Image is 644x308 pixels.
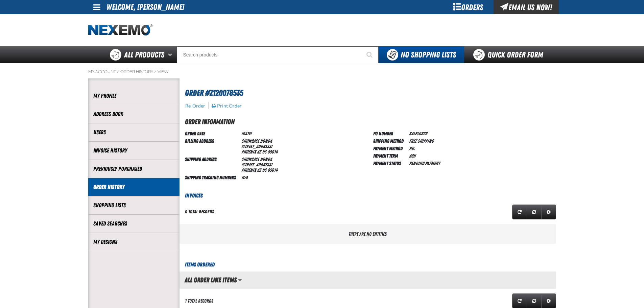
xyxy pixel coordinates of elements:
a: Address Book [93,110,174,118]
td: Billing Address [185,137,239,155]
td: Payment Term [373,152,406,159]
span: All Products [124,49,164,61]
span: AZ [257,167,261,173]
span: / [154,69,157,74]
span: [STREET_ADDRESS] [241,162,272,167]
span: US [262,167,266,173]
td: PO Number [373,129,406,137]
td: Shipping Method [373,137,406,144]
td: Shipping Tracking Numbers [185,173,239,181]
a: Previously Purchased [93,165,174,173]
span: PHOENIX [241,167,256,173]
button: Re-Order [185,103,206,109]
a: Home [88,24,152,36]
img: Nexemo logo [88,24,152,36]
h3: Items Ordered [180,261,556,269]
span: PHOENIX [241,149,256,155]
span: Order #Z120078535 [185,88,243,98]
span: ACH [409,153,415,159]
a: My Designs [93,238,174,246]
a: My Account [88,69,116,74]
span: Free Shipping [409,138,433,144]
button: Open All Products pages [166,46,177,63]
a: Order History [93,183,174,191]
h3: Invoices [180,192,556,200]
span: / [117,69,119,74]
td: Payment Method [373,144,406,152]
button: Manage grid views. Current view is All Order Line Items [238,274,242,286]
div: 1 total records [185,298,213,304]
a: Invoice History [93,147,174,155]
span: AZ [257,149,261,155]
span: Showcase Honda [241,138,272,144]
a: Reset grid action [527,205,542,219]
a: Shopping Lists [93,202,174,209]
h2: All Order Line Items [180,276,237,284]
span: [STREET_ADDRESS] [241,144,272,149]
nav: Breadcrumbs [88,69,556,74]
span: There are no entities [349,231,387,237]
button: Print Order [211,103,242,109]
bdo: 85014 [267,167,278,173]
a: Order History [120,69,153,74]
a: View [158,69,169,74]
span: US [262,149,266,155]
span: [DATE] [241,131,251,136]
a: Users [93,128,174,136]
a: Quick Order Form [464,46,556,63]
td: Shipping Address [185,155,239,173]
span: Pending payment [409,161,440,166]
a: Saved Searches [93,220,174,228]
a: My Profile [93,92,174,100]
h2: Order Information [185,117,556,127]
a: Refresh grid action [512,205,527,219]
span: SALES0826 [409,131,427,136]
td: Order Date [185,129,239,137]
span: N/A [241,175,247,180]
span: No Shopping Lists [401,50,456,60]
span: P.O. [409,146,415,151]
div: 0 total records [185,209,214,215]
button: Start Searching [362,46,379,63]
span: Showcase Honda [241,157,272,162]
td: Payment Status [373,159,406,167]
input: Search [177,46,379,63]
button: You do not have available Shopping Lists. Open to Create a New List [379,46,464,63]
a: Expand or Collapse Grid Settings [541,205,556,219]
bdo: 85014 [267,149,278,155]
